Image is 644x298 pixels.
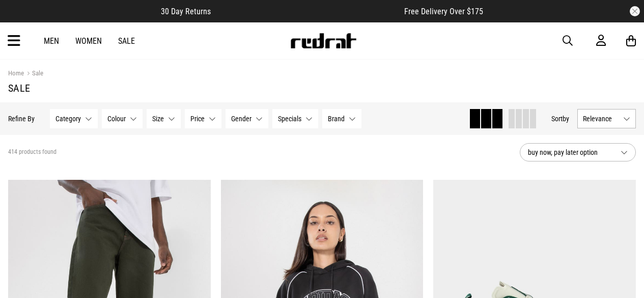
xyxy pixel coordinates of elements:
[107,115,126,123] span: Colour
[55,115,81,123] span: Category
[583,115,619,123] span: Relevance
[404,7,483,16] span: Free Delivery Over $175
[231,6,384,16] iframe: Customer reviews powered by Trustpilot
[118,36,135,46] a: Sale
[231,115,251,123] span: Gender
[528,146,612,158] span: buy now, pay later option
[24,69,43,79] a: Sale
[147,109,181,128] button: Size
[8,69,24,77] a: Home
[44,36,59,46] a: Men
[290,33,357,48] img: Redrat logo
[226,109,268,128] button: Gender
[50,109,98,128] button: Category
[278,115,301,123] span: Specials
[190,115,205,123] span: Price
[161,7,211,16] span: 30 Day Returns
[328,115,345,123] span: Brand
[75,36,102,46] a: Women
[563,115,569,123] span: by
[577,109,636,128] button: Relevance
[272,109,318,128] button: Specials
[185,109,221,128] button: Price
[8,115,35,123] p: Refine By
[152,115,164,123] span: Size
[322,109,361,128] button: Brand
[102,109,143,128] button: Colour
[8,82,636,94] h1: Sale
[551,113,569,125] button: Sortby
[520,143,636,161] button: buy now, pay later option
[8,148,57,156] span: 414 products found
